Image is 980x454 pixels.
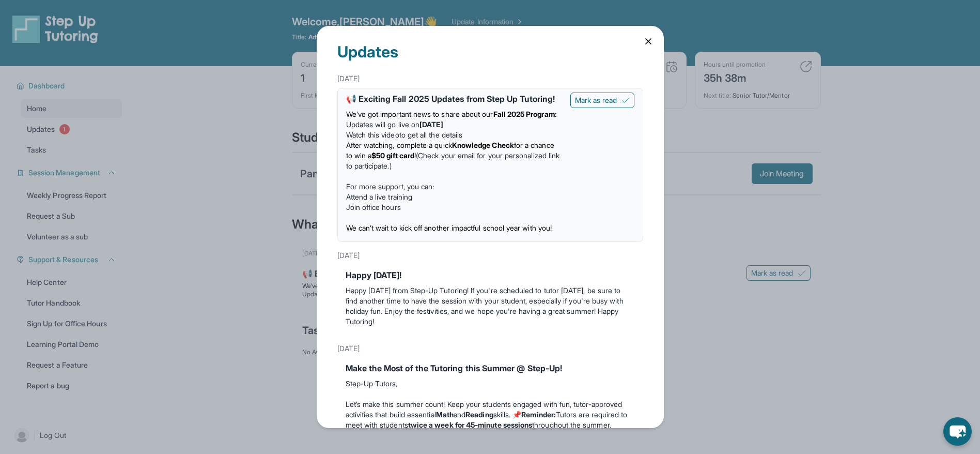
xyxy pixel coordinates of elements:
[346,141,452,149] span: After watching, complete a quick
[408,420,532,429] strong: twice a week for 45-minute sessions
[337,246,643,265] div: [DATE]
[346,130,562,140] li: to get all the details
[346,399,635,430] p: Let’s make this summer count! Keep your students engaged with fun, tutor-approved activities that...
[346,110,493,118] span: We’ve got important news to share about our
[346,285,635,327] p: Happy [DATE] from Step-Up Tutoring! If you're scheduled to tutor [DATE], be sure to find another ...
[570,93,634,108] button: Mark as read
[493,110,557,118] strong: Fall 2025 Program:
[346,379,635,389] p: Step-Up Tutors,
[346,140,562,171] li: (Check your email for your personalized link to participate.)
[337,69,643,88] div: [DATE]
[521,410,556,419] strong: Reminder:
[337,339,643,358] div: [DATE]
[419,120,443,129] strong: [DATE]
[346,203,401,211] a: Join office hours
[575,95,617,105] span: Mark as read
[346,269,635,281] div: Happy [DATE]!
[346,181,562,192] p: For more support, you can:
[346,223,552,232] span: We can’t wait to kick off another impactful school year with you!
[436,410,454,419] strong: Math
[346,192,413,201] a: Attend a live training
[414,151,416,160] span: !
[346,362,635,374] div: Make the Most of the Tutoring this Summer @ Step-Up!
[452,141,514,149] strong: Knowledge Check
[465,410,493,419] strong: Reading
[621,96,630,104] img: Mark as read
[943,417,972,446] button: chat-button
[371,151,414,160] strong: $50 gift card
[346,93,562,105] div: 📢 Exciting Fall 2025 Updates from Step Up Tutoring!
[337,26,643,69] div: Updates
[346,119,562,130] li: Updates will go live on
[346,130,399,139] a: Watch this video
